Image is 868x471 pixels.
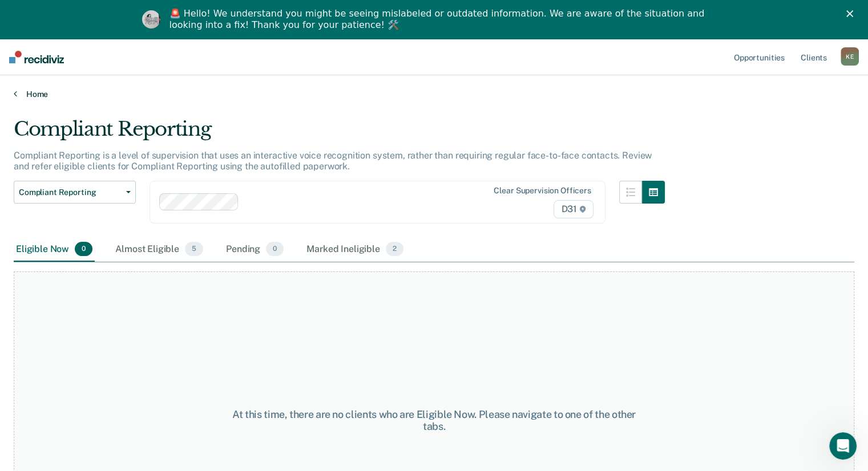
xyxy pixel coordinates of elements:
[185,242,203,257] span: 5
[841,47,859,66] div: K E
[113,237,205,262] div: Almost Eligible5
[14,181,136,204] button: Compliant Reporting
[224,237,286,262] div: Pending0
[169,8,708,31] div: 🚨 Hello! We understand you might be seeing mislabeled or outdated information. We are aware of th...
[75,242,92,257] span: 0
[19,188,122,197] span: Compliant Reporting
[14,150,652,172] p: Compliant Reporting is a level of supervision that uses an interactive voice recognition system, ...
[224,408,644,433] div: At this time, there are no clients who are Eligible Now. Please navigate to one of the other tabs.
[304,237,406,262] div: Marked Ineligible2
[798,39,829,75] a: Clients
[494,186,591,196] div: Clear supervision officers
[841,47,859,66] button: KE
[142,10,160,29] img: Profile image for Kim
[266,242,284,257] span: 0
[14,237,95,262] div: Eligible Now0
[14,117,665,150] div: Compliant Reporting
[829,432,857,460] iframe: Intercom live chat
[554,200,593,218] span: D31
[14,89,854,99] a: Home
[732,39,787,75] a: Opportunities
[386,242,403,257] span: 2
[9,51,64,63] img: Recidiviz
[846,10,858,17] div: Close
